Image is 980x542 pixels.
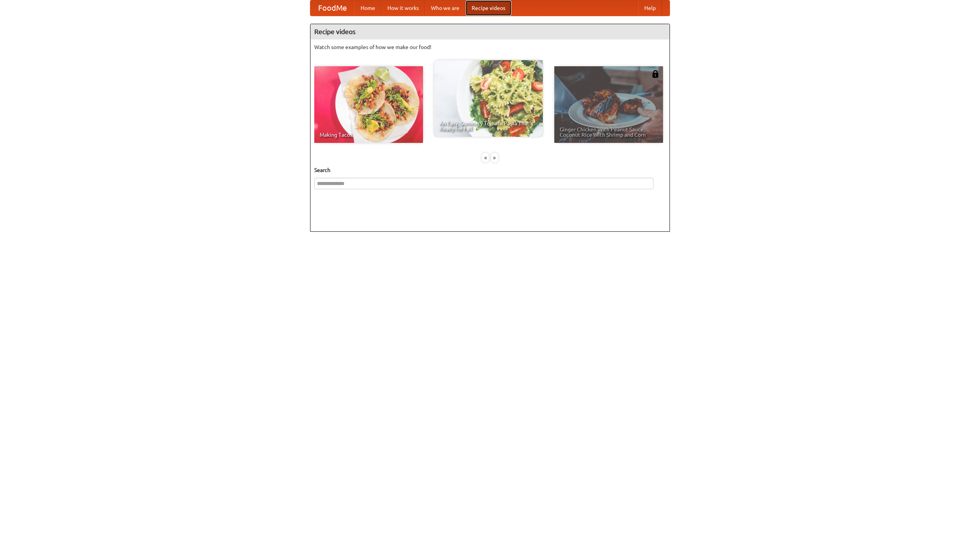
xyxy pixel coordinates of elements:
a: Recipe videos [465,0,511,16]
span: Making Tacos [320,132,418,138]
img: 483408.png [652,70,659,78]
div: « [482,153,489,162]
a: Home [354,0,381,16]
a: FoodMe [310,0,354,16]
a: Help [638,0,662,16]
h5: Search [314,166,666,174]
a: Who we are [425,0,465,16]
div: » [491,153,498,162]
a: An Easy, Summery Tomato Pasta That's Ready for Fall [434,60,543,137]
h4: Recipe videos [310,24,670,39]
a: Making Tacos [314,66,423,143]
p: Watch some examples of how we make our food! [314,43,666,51]
a: How it works [381,0,425,16]
span: An Easy, Summery Tomato Pasta That's Ready for Fall [439,121,537,131]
